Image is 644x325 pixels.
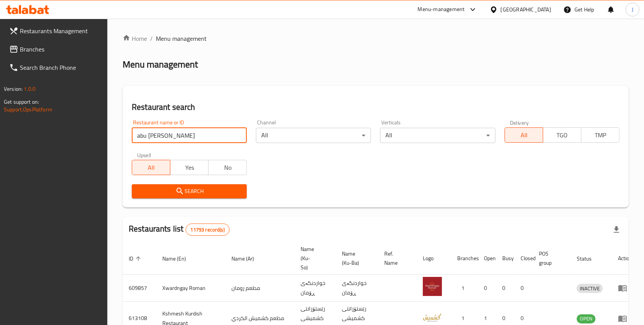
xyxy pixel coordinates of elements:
[135,162,167,173] span: All
[301,245,327,272] span: Name (Ku-So)
[20,63,102,72] span: Search Branch Phone
[478,275,496,302] td: 0
[384,249,408,267] span: Ref. Name
[132,160,170,175] button: All
[173,162,205,173] span: Yes
[539,249,561,267] span: POS group
[4,105,52,114] a: Support.OpsPlatform
[294,275,336,302] td: خواردنگەی ڕۆمان
[186,224,230,236] div: Total records count
[208,160,247,175] button: No
[612,242,638,275] th: Action
[256,128,371,143] div: All
[137,152,151,158] label: Upsell
[4,84,23,94] span: Version:
[515,242,533,275] th: Closed
[4,97,39,107] span: Get support on:
[123,34,629,43] nav: breadcrumb
[170,160,209,175] button: Yes
[478,242,496,275] th: Open
[225,275,294,302] td: مطعم رومان
[138,187,241,196] span: Search
[618,314,632,323] div: Menu
[20,45,102,54] span: Branches
[584,130,616,141] span: TMP
[123,34,147,43] a: Home
[508,130,540,141] span: All
[546,130,578,141] span: TGO
[496,275,515,302] td: 0
[380,128,495,143] div: All
[423,277,442,296] img: Xwardngay Roman
[577,284,603,293] div: INACTIVE
[123,58,198,71] h2: Menu management
[581,127,620,143] button: TMP
[3,22,108,40] a: Restaurants Management
[501,5,551,14] div: [GEOGRAPHIC_DATA]
[451,275,478,302] td: 1
[132,184,247,198] button: Search
[3,58,108,77] a: Search Branch Phone
[132,128,247,143] input: Search for restaurant name or ID..
[156,275,225,302] td: Xwardngay Roman
[515,275,533,302] td: 0
[24,84,36,94] span: 1.0.0
[231,254,264,263] span: Name (Ar)
[418,5,465,14] div: Menu-management
[156,34,207,43] span: Menu management
[3,40,108,58] a: Branches
[577,314,595,323] span: OPEN
[577,254,602,263] span: Status
[496,242,515,275] th: Busy
[162,254,196,263] span: Name (En)
[20,26,102,35] span: Restaurants Management
[543,127,581,143] button: TGO
[150,34,153,43] li: /
[123,275,156,302] td: 609857
[342,249,369,267] span: Name (Ku-Ba)
[607,220,626,239] div: Export file
[129,223,230,236] h2: Restaurants list
[505,127,543,143] button: All
[577,284,603,293] span: INACTIVE
[632,5,633,14] span: J
[336,275,378,302] td: خواردنگەی ڕۆمان
[417,242,451,275] th: Logo
[577,314,595,323] div: OPEN
[618,283,632,293] div: Menu
[129,254,143,263] span: ID
[451,242,478,275] th: Branches
[186,226,229,233] span: 11793 record(s)
[212,162,244,173] span: No
[132,101,620,113] h2: Restaurant search
[510,120,529,125] label: Delivery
